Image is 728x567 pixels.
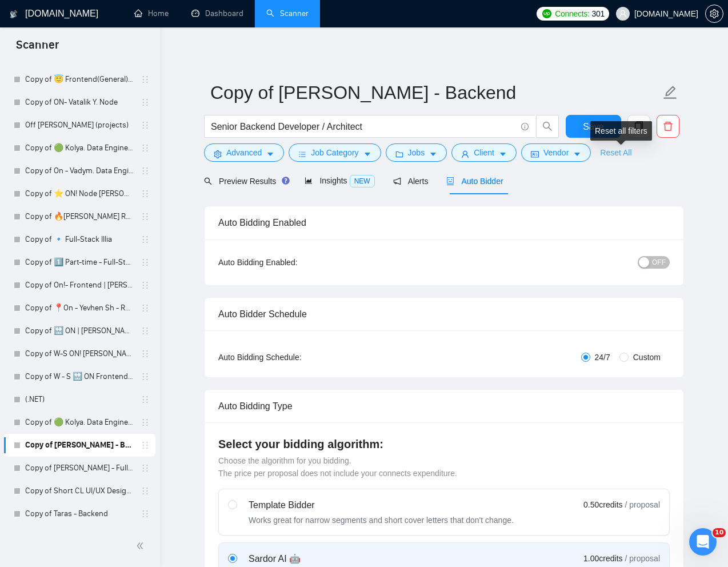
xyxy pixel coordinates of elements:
span: holder [141,121,150,130]
span: holder [141,372,150,381]
a: Copy of W-S ON! [PERSON_NAME]/ React Native [25,342,134,365]
span: / proposal [625,553,660,564]
span: caret-down [499,150,507,158]
span: idcard [531,150,539,158]
span: Client [474,146,494,159]
span: Insights [305,176,374,185]
div: Reset all filters [590,121,652,141]
span: 301 [592,7,605,20]
button: setting [705,5,723,23]
span: Auto Bidder [446,177,503,186]
span: Job Category [311,146,358,159]
a: Copy of 😇 Frontend(General) | 25+ | [PERSON_NAME] [25,68,134,91]
span: holder [141,75,150,84]
span: delete [657,121,679,131]
button: idcardVendorcaret-down [521,143,591,162]
a: Copy of 🟢 Kolya. Data Engineer - General [25,411,134,434]
button: delete [657,115,679,138]
span: Jobs [408,146,425,159]
span: caret-down [429,150,437,158]
div: Template Bidder [249,498,514,512]
span: Preview Results [204,177,286,186]
a: (.NET) [25,388,134,411]
span: caret-down [573,150,581,158]
span: setting [706,9,723,18]
span: holder [141,98,150,107]
span: holder [141,235,150,244]
a: Copy of On!- Frontend | [PERSON_NAME] [25,274,134,297]
a: Reset All [600,146,631,159]
a: Copy of On - Vadym. Data Engineer - General [25,159,134,182]
a: Copy of [PERSON_NAME] - Full-Stack dev [25,457,134,480]
span: user [461,150,469,158]
span: holder [141,418,150,427]
a: Copy of 🟢 Kolya. Data Engineer - General [25,137,134,159]
a: Copy of 🔹 Full-Stack Illia [25,228,134,251]
span: OFF [652,256,666,269]
div: Works great for narrow segments and short cover letters that don't change. [249,514,514,526]
button: copy [627,115,650,138]
h4: Select your bidding algorithm: [218,436,670,452]
span: NEW [350,175,375,187]
div: Auto Bidder Schedule [218,298,670,330]
button: userClientcaret-down [451,143,517,162]
a: Off [PERSON_NAME] (projects) [25,114,134,137]
div: Sardor AI 🤖 [249,552,427,566]
span: Connects: [555,7,589,20]
a: Copy of Taras - Backend [25,502,134,525]
div: Auto Bidding Enabled [218,206,670,239]
a: homeHome [134,9,169,18]
span: Choose the algorithm for you bidding. The price per proposal does not include your connects expen... [218,456,457,478]
input: Scanner name... [210,78,661,107]
span: 0.50 credits [583,498,622,511]
div: Auto Bidding Schedule: [218,351,369,364]
span: Alerts [393,177,429,186]
span: area-chart [305,177,313,185]
a: Copy of 🔛 ON | [PERSON_NAME] B | Frontend/React [25,320,134,342]
button: barsJob Categorycaret-down [289,143,381,162]
span: holder [141,486,150,496]
a: Copy of [PERSON_NAME] - Backend [25,434,134,457]
a: dashboardDashboard [191,9,243,18]
span: edit [663,85,678,100]
span: holder [141,441,150,450]
span: holder [141,349,150,358]
span: info-circle [521,123,529,130]
span: / proposal [625,499,660,510]
span: robot [446,177,454,185]
span: search [537,121,558,131]
button: search [536,115,559,138]
span: notification [393,177,401,185]
span: Advanced [226,146,262,159]
a: Copy of ON- Vatalik Y. Node [25,91,134,114]
span: holder [141,509,150,518]
span: 1.00 credits [583,552,622,565]
img: upwork-logo.png [542,9,551,18]
a: Copy of ⭐️ ON! Node [PERSON_NAME] [25,182,134,205]
a: Copy of 1️⃣ Part-time - Full-Stack Vitalii [25,251,134,274]
a: Copy of W - S 🔛 ON Frontend - [PERSON_NAME] B | React [25,365,134,388]
button: Save [566,115,621,138]
button: folderJobscaret-down [386,143,447,162]
a: Copy of Short CL UI/UX Design - [PERSON_NAME] [25,480,134,502]
span: 10 [713,528,726,537]
span: search [204,177,212,185]
span: holder [141,281,150,290]
span: caret-down [266,150,274,158]
span: caret-down [363,150,371,158]
span: holder [141,258,150,267]
span: holder [141,304,150,313]
span: user [619,10,627,18]
span: holder [141,212,150,221]
span: folder [395,150,403,158]
a: searchScanner [266,9,309,18]
a: setting [705,9,723,18]
div: Tooltip anchor [281,175,291,186]
span: holder [141,326,150,336]
span: double-left [136,540,147,552]
img: logo [10,5,18,23]
span: holder [141,166,150,175]
span: holder [141,189,150,198]
button: settingAdvancedcaret-down [204,143,284,162]
div: Auto Bidding Enabled: [218,256,369,269]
